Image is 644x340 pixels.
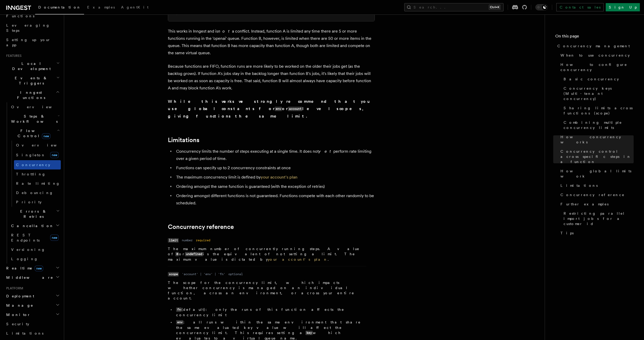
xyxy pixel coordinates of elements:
[4,291,61,301] button: Deployment
[87,5,115,9] span: Examples
[168,272,179,276] code: scope
[168,246,366,262] p: The maximum number of concurrently running steps. A value of or is the equivalent of not setting ...
[9,245,61,254] a: Versioning
[228,272,243,276] dd: optional
[168,280,366,301] p: The scope for the concurrency limit, which impacts whether concurrency is managed on an individua...
[275,107,282,111] code: env
[168,99,371,119] strong: While this works we strongly recommend that you use global constants for or level scopes, giving ...
[9,126,61,141] button: Flow Controlnew
[16,163,50,167] span: Concurrency
[168,136,199,144] a: Limitations
[560,134,634,145] span: How concurrency works
[35,2,84,14] a: Documentation
[4,303,33,308] span: Manage
[4,59,61,73] button: Local Development
[4,35,61,50] a: Setting up your app
[38,5,81,9] span: Documentation
[558,132,634,147] a: How concurrency works
[561,209,634,228] a: Restricting parallel import jobs for a customer id
[9,230,61,245] a: REST Endpointsnew
[182,238,193,242] dd: number
[11,233,40,242] span: REST Endpoints
[489,5,500,10] kbd: Ctrl+K
[319,149,333,154] em: yet
[4,319,61,329] a: Security
[4,286,23,290] span: Platform
[558,166,634,181] a: How global limits work
[176,320,183,324] code: env
[404,3,504,11] button: Search...Ctrl+K
[4,21,61,35] a: Leveraging Steps
[564,120,634,130] span: Combining multiple concurrency limits
[560,53,630,58] span: When to use concurrency
[4,293,34,299] span: Deployment
[606,3,640,11] a: Sign Up
[564,76,619,82] span: Basic concurrency
[558,181,634,190] a: Limitations
[176,307,182,312] code: fn
[556,3,604,11] a: Contact sales
[35,266,43,271] span: new
[6,23,50,33] span: Leveraging Steps
[9,102,61,112] a: Overview
[561,74,634,84] a: Basic concurrency
[558,51,634,60] a: When to use concurrency
[4,310,61,319] button: Monitor
[4,73,61,88] button: Events & Triggers
[555,41,634,51] a: Concurrency management
[175,192,375,207] li: Ordering amongst different functions is not guaranteed. Functions compete with each other randoml...
[218,29,232,34] em: not
[9,254,61,264] a: Logging
[557,43,630,49] span: Concurrency management
[84,2,118,14] a: Examples
[560,202,609,207] span: Further examples
[175,148,375,162] li: Concurrency limits the number of steps executing at a single time. It does not perform rate limit...
[9,112,61,126] button: Steps & Workflows
[558,199,634,209] a: Further examples
[4,266,43,271] span: Realtime
[558,147,634,166] a: Concurrency control across specific steps in a function
[4,88,61,102] button: Inngest Functions
[14,188,61,197] a: Debouncing
[560,230,574,236] span: Tips
[4,301,61,310] button: Manage
[4,54,21,58] span: Features
[11,248,45,252] span: Versioning
[4,312,31,317] span: Monitor
[4,90,56,100] span: Inngest Functions
[14,141,61,150] a: Overview
[6,331,43,335] span: Limitations
[558,190,634,199] a: Concurrency reference
[14,160,61,169] a: Concurrency
[175,183,375,190] li: Ordering amongst the same function is guaranteed (with the exception of retries)
[4,329,61,338] a: Limitations
[9,221,61,230] button: Cancellation
[4,264,61,273] button: Realtimenew
[9,207,61,221] button: Errors & Retries
[175,252,179,256] code: 0
[175,174,375,181] li: The maximum concurrency limit is defined by
[268,257,328,261] a: your account's plan
[561,103,634,118] a: Sharing limits across functions (scope)
[14,179,61,188] a: Rate limiting
[560,168,634,179] span: How global limits work
[42,133,50,139] span: new
[6,38,51,47] span: Setting up your app
[9,141,61,207] div: Flow Controlnew
[182,272,225,276] dd: 'account' | 'env' | 'fn'
[6,322,29,326] span: Security
[16,191,53,195] span: Debouncing
[11,105,64,109] span: Overview
[4,273,61,282] button: Middleware
[558,228,634,238] a: Tips
[560,62,634,72] span: How to configure concurrency
[305,331,313,335] code: key
[16,153,46,157] span: Singleton
[564,86,634,101] span: Concurrency keys (Multi-tenant concurrency)
[11,257,38,261] span: Logging
[16,200,42,204] span: Priority
[168,238,179,243] code: limit
[168,28,375,57] p: This works in Inngest and is a conflict. Instead, function A is limited any time there are 5 or m...
[4,275,53,280] span: Middleware
[535,4,548,10] button: Toggle dark mode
